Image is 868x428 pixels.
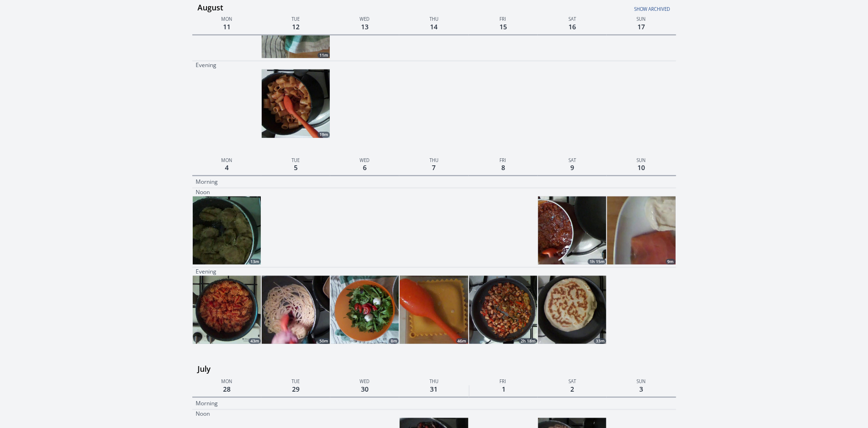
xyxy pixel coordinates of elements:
img: 250806174447_thumb.jpeg [331,276,399,344]
a: 2h 18m [469,276,537,344]
p: Wed [330,14,399,23]
span: 5 [292,161,300,174]
img: 250804171317_thumb.jpeg [193,276,261,344]
span: 11 [221,20,232,33]
p: Mon [192,14,261,23]
a: 33m [538,276,606,344]
p: Sun [607,377,676,385]
p: Noon [196,410,210,418]
p: Mon [192,155,261,164]
span: 15 [498,20,509,33]
span: 30 [359,383,370,395]
a: 9m [607,197,675,265]
h3: July [198,361,676,377]
p: Morning [196,178,218,186]
p: Sat [538,377,607,385]
a: 1h 15m [538,197,606,265]
div: 19m [318,132,330,137]
img: 250810111244_thumb.jpeg [607,197,675,265]
div: 13m [249,259,261,265]
p: Sat [538,155,607,164]
div: 50m [318,338,330,344]
p: Evening [196,268,217,275]
span: 31 [429,383,440,395]
p: Thu [399,14,468,23]
p: Fri [469,377,538,385]
span: 17 [636,20,647,33]
a: 50m [262,276,330,344]
p: Morning [196,400,218,407]
img: 250809155357_thumb.jpeg [538,276,606,344]
img: 250804113851_thumb.jpeg [193,197,261,265]
p: Evening [196,61,217,69]
p: Thu [399,155,468,164]
div: 46m [456,338,468,344]
a: 19m [262,69,330,137]
div: 33m [594,338,606,344]
img: 250812174338_thumb.jpeg [262,69,330,137]
p: Tue [261,377,330,385]
p: Noon [196,188,210,196]
span: 4 [223,161,231,174]
span: 6 [361,161,369,174]
span: 28 [221,383,232,395]
p: Fri [469,14,538,23]
span: 1 [500,383,507,395]
span: 9 [568,161,576,174]
p: Wed [330,155,399,164]
p: Sun [607,14,676,23]
div: 9m [666,259,676,265]
span: 14 [429,20,440,33]
img: 250805171247_thumb.jpeg [262,276,330,344]
p: Thu [399,377,468,385]
span: 8 [499,161,507,174]
p: Wed [330,377,399,385]
img: 250807174827_thumb.jpeg [400,276,468,344]
span: 16 [567,20,578,33]
a: 8m [331,276,399,344]
span: 3 [637,383,645,395]
div: 43m [249,338,261,344]
span: 2 [568,383,576,395]
span: 10 [636,161,647,174]
span: 29 [290,383,301,395]
a: 43m [193,276,261,344]
img: 250809100606_thumb.jpeg [538,197,606,265]
div: 2h 18m [519,338,537,344]
span: 13 [359,20,370,33]
p: Tue [261,155,330,164]
p: Fri [469,155,538,164]
a: 46m [400,276,468,344]
p: Sat [538,14,607,23]
span: 12 [290,20,301,33]
div: 8m [389,338,399,344]
p: Tue [261,14,330,23]
a: 13m [193,197,261,265]
span: 7 [430,161,438,174]
p: Sun [607,155,676,164]
p: Mon [192,377,261,385]
img: 250808163308_thumb.jpeg [469,276,537,344]
div: 11m [318,52,330,58]
div: 1h 15m [588,259,606,265]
